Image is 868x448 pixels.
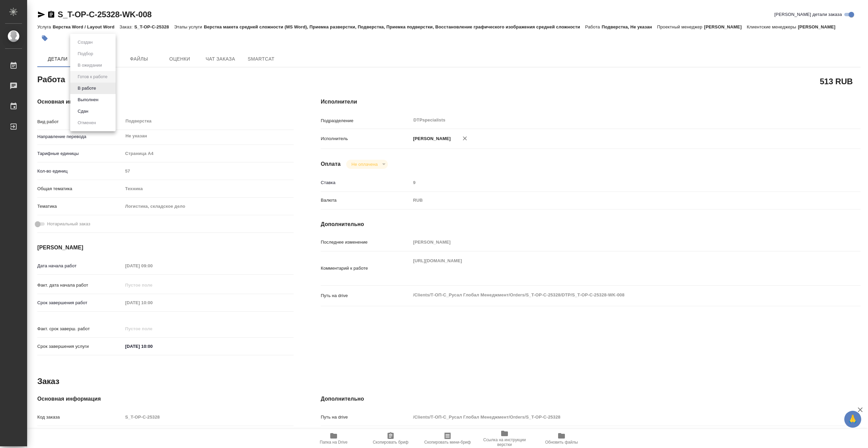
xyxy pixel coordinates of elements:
button: В работе [76,85,98,92]
button: В ожидании [76,62,104,69]
button: Выполнен [76,96,100,104]
button: Сдан [76,108,90,115]
button: Подбор [76,50,95,58]
button: Создан [76,39,95,46]
button: Готов к работе [76,73,110,81]
button: Отменен [76,119,98,127]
